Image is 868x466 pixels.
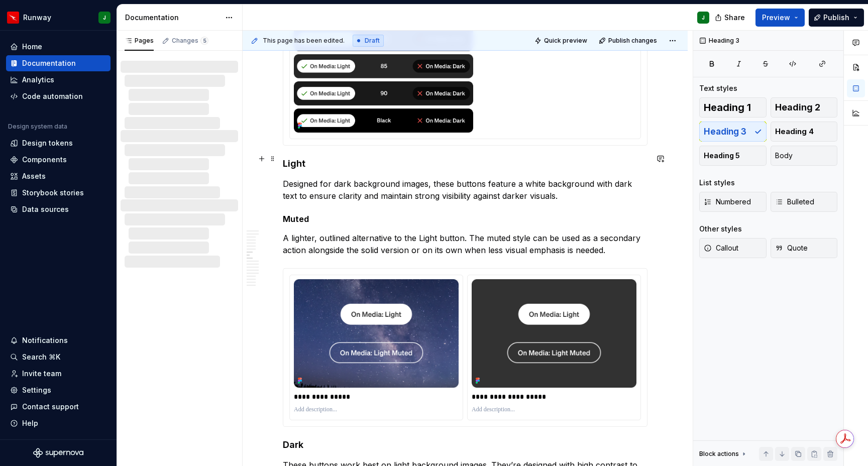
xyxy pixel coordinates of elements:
span: Bulleted [775,197,814,207]
span: Quick preview [544,37,587,45]
button: Contact support [6,399,111,415]
div: Code automation [22,91,83,101]
button: Search ⌘K [6,349,111,365]
span: 5 [200,37,208,45]
div: Block actions [699,450,739,458]
span: Body [775,151,793,161]
span: Heading 5 [704,151,740,161]
div: J [702,14,705,22]
div: Design tokens [22,138,73,148]
div: Runway [23,13,51,23]
button: Heading 2 [771,97,838,118]
span: Heading 4 [775,127,814,137]
span: This page has been edited. [263,37,345,45]
span: Publish [823,13,849,23]
div: Block actions [699,447,748,461]
div: Settings [22,385,51,395]
div: Invite team [22,369,61,379]
span: Quote [775,243,808,253]
div: Contact support [22,402,79,412]
button: Body [771,146,838,166]
a: Settings [6,382,111,398]
a: Assets [6,168,111,184]
span: Heading 2 [775,102,820,112]
div: Storybook stories [22,188,84,198]
span: Preview [762,13,790,23]
span: Numbered [704,197,751,207]
div: Documentation [125,13,220,23]
div: Documentation [22,58,76,68]
button: Heading 1 [699,97,767,118]
a: Invite team [6,366,111,382]
button: Share [710,9,751,27]
span: Callout [704,243,738,253]
span: Draft [365,37,380,45]
div: Design system data [8,123,67,131]
button: Notifications [6,332,111,348]
a: Analytics [6,72,111,88]
div: Other styles [699,224,742,234]
a: Documentation [6,55,111,71]
button: Heading 4 [771,122,838,142]
p: Designed for dark background images, these buttons feature a white background with dark text to e... [283,178,647,202]
span: Heading 1 [704,102,751,112]
button: Preview [755,9,805,27]
a: Home [6,39,111,55]
a: Design tokens [6,135,111,151]
div: Notifications [22,335,68,345]
button: Bulleted [771,192,838,212]
button: Heading 5 [699,146,767,166]
div: J [103,14,106,22]
div: Help [22,418,38,428]
button: Publish changes [596,34,662,48]
div: Changes [172,37,208,45]
button: Numbered [699,192,767,212]
button: Publish [809,9,864,27]
svg: Supernova Logo [33,448,83,458]
div: List styles [699,178,735,188]
h4: Light [283,158,647,170]
div: Pages [125,37,154,45]
div: Assets [22,171,46,181]
button: Callout [699,238,767,258]
div: Text styles [699,83,737,93]
h4: Dark [283,439,647,451]
div: Search ⌘K [22,352,60,362]
a: Code automation [6,88,111,104]
button: Quote [771,238,838,258]
div: Home [22,42,42,52]
button: Help [6,415,111,431]
img: 6b187050-a3ed-48aa-8485-808e17fcee26.png [7,12,19,24]
div: Analytics [22,75,54,85]
a: Storybook stories [6,185,111,201]
a: Data sources [6,201,111,217]
button: RunwayJ [2,7,115,28]
span: Share [724,13,745,23]
div: Components [22,155,67,165]
span: Publish changes [608,37,657,45]
button: Quick preview [531,34,592,48]
p: A lighter, outlined alternative to the Light button. The muted style can be used as a secondary a... [283,232,647,256]
div: Data sources [22,204,69,214]
a: Components [6,152,111,168]
h5: Muted [283,214,647,224]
